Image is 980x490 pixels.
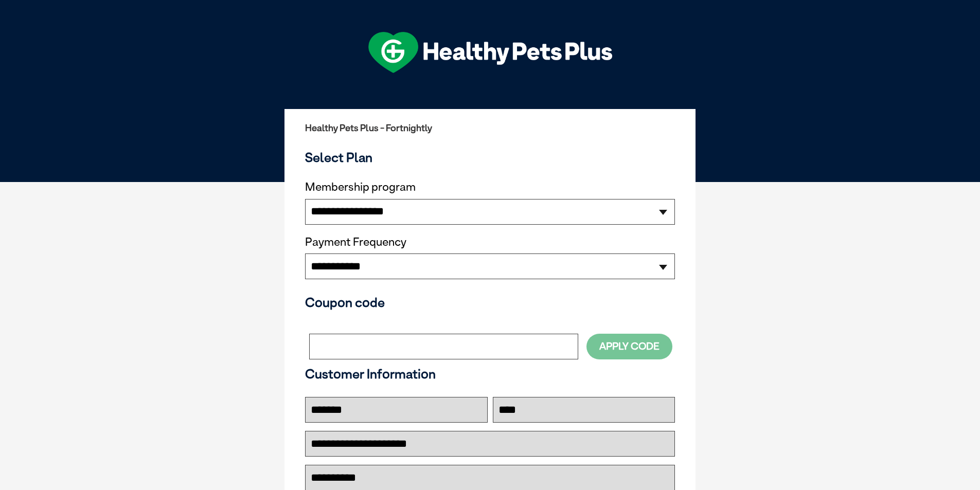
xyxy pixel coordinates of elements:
h2: Healthy Pets Plus - Fortnightly [305,123,675,133]
h3: Customer Information [305,366,675,382]
button: Apply Code [586,334,672,359]
img: hpp-logo-landscape-green-white.png [368,32,612,73]
label: Membership program [305,180,675,194]
label: Payment Frequency [305,235,406,249]
h3: Select Plan [305,150,675,165]
h3: Coupon code [305,295,675,310]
